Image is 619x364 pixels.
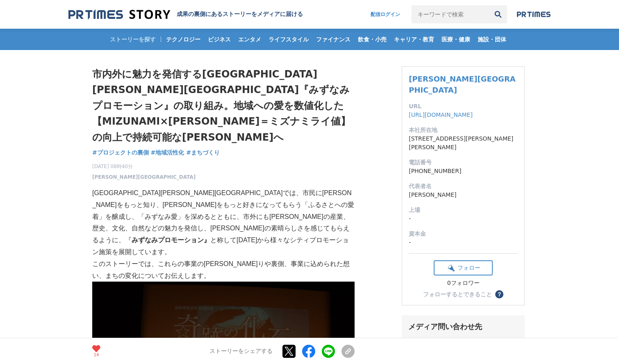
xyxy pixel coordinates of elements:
a: エンタメ [235,29,264,50]
span: ビジネス [205,36,234,43]
div: フォローするとできること [423,291,492,297]
span: テクノロジー [163,36,204,43]
a: 飲食・小売 [355,29,390,50]
p: このストーリーでは、これらの事業の[PERSON_NAME]りや裏側、事業に込められた想い、まちの変化についてお伝えします。 [92,258,355,282]
dd: [PHONE_NUMBER] [409,167,518,175]
dd: [PERSON_NAME] [409,191,518,199]
a: #地域活性化 [151,148,184,157]
a: キャリア・教育 [391,29,437,50]
h2: 成果の裏側にあるストーリーをメディアに届ける [177,11,303,18]
span: 飲食・小売 [355,36,390,43]
img: 成果の裏側にあるストーリーをメディアに届ける [68,9,170,20]
dt: 本社所在地 [409,126,518,134]
a: #まちづくり [186,148,220,157]
a: [PERSON_NAME][GEOGRAPHIC_DATA] [92,173,196,181]
span: #地域活性化 [151,149,184,156]
dt: 電話番号 [409,158,518,167]
span: キャリア・教育 [391,36,437,43]
span: [DATE] 08時40分 [92,163,196,170]
a: ファイナンス [313,29,354,50]
dd: - [409,214,518,223]
a: 施設・団体 [474,29,510,50]
dt: 資本金 [409,230,518,238]
a: #プロジェクトの裏側 [92,148,149,157]
a: ライフスタイル [265,29,312,50]
p: [GEOGRAPHIC_DATA][PERSON_NAME][GEOGRAPHIC_DATA]では、市民に[PERSON_NAME]をもっと知り、[PERSON_NAME]をもっと好きになっても... [92,187,355,258]
span: エンタメ [235,36,264,43]
input: キーワードで検索 [412,5,489,23]
a: 成果の裏側にあるストーリーをメディアに届ける 成果の裏側にあるストーリーをメディアに届ける [68,9,303,20]
a: [PERSON_NAME][GEOGRAPHIC_DATA] [409,75,516,94]
span: ライフスタイル [265,36,312,43]
span: #まちづくり [186,149,220,156]
span: 医療・健康 [438,36,473,43]
button: フォロー [434,260,493,275]
p: 14 [92,353,100,357]
span: 施設・団体 [474,36,510,43]
span: ？ [496,291,502,297]
img: prtimes [517,11,551,18]
p: ストーリーをシェアする [209,348,273,355]
dd: [STREET_ADDRESS][PERSON_NAME][PERSON_NAME] [409,134,518,152]
a: [URL][DOMAIN_NAME] [409,111,473,118]
dt: URL [409,102,518,111]
button: 検索 [489,5,507,23]
dd: - [409,238,518,247]
dt: 上場 [409,206,518,214]
dt: 代表者名 [409,182,518,191]
a: テクノロジー [163,29,204,50]
button: ？ [495,290,503,298]
a: 配信ログイン [362,5,408,23]
span: #プロジェクトの裏側 [92,149,149,156]
a: ビジネス [205,29,234,50]
div: メディア問い合わせ先 [408,322,518,332]
h1: 市内外に魅力を発信する[GEOGRAPHIC_DATA][PERSON_NAME][GEOGRAPHIC_DATA]『みずなみプロモーション』の取り組み。地域への愛を数値化した【MIZUNAMI... [92,66,355,145]
span: ファイナンス [313,36,354,43]
a: 医療・健康 [438,29,473,50]
strong: みずなみプロモーション』 [132,237,210,243]
div: 0フォロワー [434,280,493,287]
